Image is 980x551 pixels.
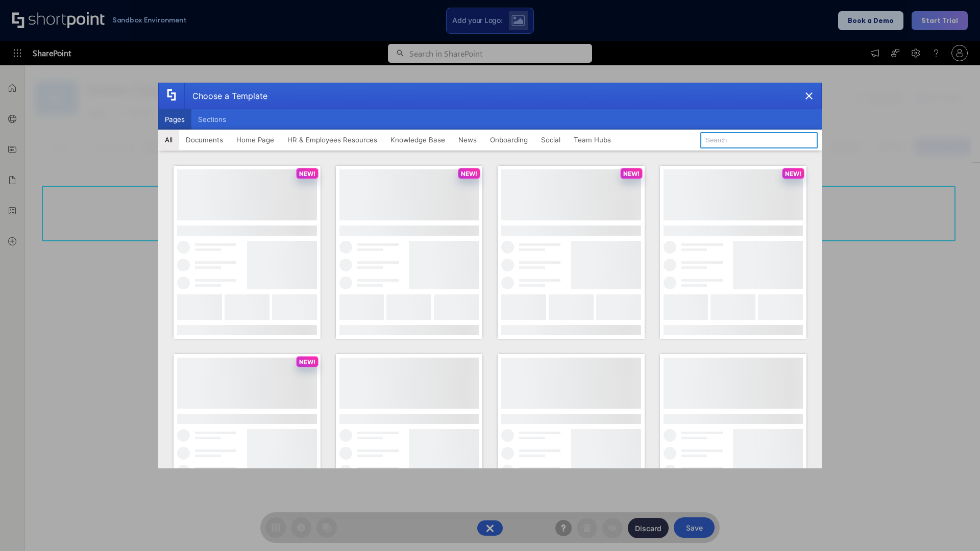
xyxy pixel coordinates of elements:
button: All [158,130,179,150]
p: NEW! [623,170,640,178]
button: News [452,130,483,150]
button: Home Page [230,130,281,150]
button: Sections [191,109,233,130]
button: Knowledge Base [384,130,452,150]
div: template selector [158,83,822,468]
button: Team Hubs [567,130,618,150]
button: Pages [158,109,191,130]
button: Documents [179,130,230,150]
button: HR & Employees Resources [281,130,384,150]
button: Onboarding [483,130,534,150]
iframe: Chat Widget [929,502,980,551]
button: Social [534,130,567,150]
p: NEW! [785,170,801,178]
p: NEW! [299,170,315,178]
div: Choose a Template [184,83,267,109]
p: NEW! [299,358,315,366]
p: NEW! [461,170,477,178]
input: Search [700,132,818,148]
